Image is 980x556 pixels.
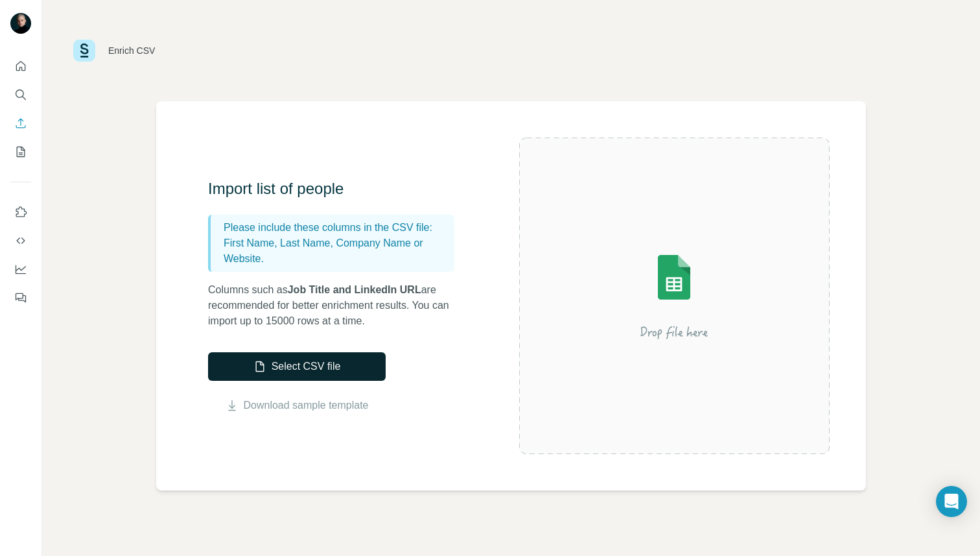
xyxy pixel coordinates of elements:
div: Open Intercom Messenger [936,486,967,517]
button: Select CSV file [208,352,386,381]
button: Download sample template [208,398,386,413]
p: Columns such as are recommended for better enrichment results. You can import up to 15000 rows at... [208,282,467,329]
a: Download sample template [244,398,369,413]
button: Feedback [10,286,31,309]
button: Dashboard [10,258,31,281]
button: Search [10,83,31,106]
button: Quick start [10,54,31,78]
button: Enrich CSV [10,112,31,135]
img: Avatar [10,13,31,34]
span: Job Title and LinkedIn URL [288,284,421,295]
h3: Import list of people [208,178,467,199]
button: Use Surfe API [10,229,31,252]
button: My lists [10,140,31,163]
button: Use Surfe on LinkedIn [10,200,31,224]
p: Please include these columns in the CSV file: [224,220,449,236]
img: Surfe Illustration - Drop file here or select below [557,218,791,374]
div: Enrich CSV [108,44,155,57]
p: First Name, Last Name, Company Name or Website. [224,236,449,267]
img: Surfe Logo [73,40,95,62]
